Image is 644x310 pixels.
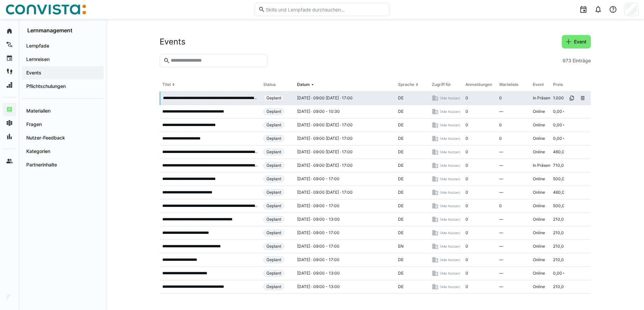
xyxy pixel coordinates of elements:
[297,203,340,209] span: [DATE] · 09:00 - 17:00
[160,37,186,47] h2: Events
[553,82,563,87] div: Preis
[440,217,460,222] span: (Alle Nutzer)
[499,82,518,87] div: Warteliste
[398,257,404,262] span: DE
[499,257,503,262] span: —
[297,284,340,289] span: [DATE] · 09:00 - 13:00
[499,284,503,289] span: —
[265,6,386,12] input: Skills und Lernpfade durchsuchen…
[499,149,503,155] span: —
[440,96,460,100] span: (Alle Nutzer)
[533,95,553,101] span: In Präsenz
[499,136,502,141] span: 0
[162,82,171,87] div: Titel
[440,284,460,289] span: (Alle Nutzer)
[573,38,587,45] span: Event
[440,257,460,262] span: (Alle Nutzer)
[440,190,460,195] span: (Alle Nutzer)
[499,271,503,276] span: —
[465,109,468,114] span: 0
[533,149,545,155] span: Online
[533,217,545,222] span: Online
[533,257,545,262] span: Online
[499,190,503,195] span: —
[533,203,545,209] span: Online
[553,217,570,222] span: 210,00 €
[553,109,566,114] span: 0,00 €
[440,163,460,168] span: (Alle Nutzer)
[465,163,468,168] span: 0
[398,163,404,168] span: DE
[297,163,353,168] span: [DATE] · 09:00 [DATE] · 17:00
[465,257,468,262] span: 0
[440,136,460,141] span: (Alle Nutzer)
[398,271,404,276] span: DE
[573,57,591,64] span: Einträge
[533,230,545,236] span: Online
[297,230,340,236] span: [DATE] · 09:00 - 17:00
[465,136,468,141] span: 0
[533,163,553,168] span: In Präsenz
[465,284,468,289] span: 0
[465,149,468,155] span: 0
[297,95,353,101] span: [DATE] · 09:00 [DATE] · 17:00
[440,271,460,276] span: (Alle Nutzer)
[398,176,404,182] span: DE
[266,203,281,209] span: Geplant
[266,149,281,155] span: Geplant
[533,82,544,87] div: Event
[440,109,460,114] span: (Alle Nutzer)
[533,176,545,182] span: Online
[297,190,353,195] span: [DATE] · 09:00 [DATE] · 17:00
[533,109,545,114] span: Online
[533,122,545,128] span: Online
[499,217,503,222] span: —
[553,203,571,209] span: 500,00 €
[440,204,460,208] span: (Alle Nutzer)
[533,271,545,276] span: Online
[297,244,340,249] span: [DATE] · 09:00 - 17:00
[465,82,492,87] div: Anmeldungen
[440,177,460,181] span: (Alle Nutzer)
[398,230,404,236] span: DE
[266,244,281,249] span: Geplant
[297,176,340,182] span: [DATE] · 09:00 - 17:00
[553,190,571,195] span: 460,00 €
[440,230,460,235] span: (Alle Nutzer)
[266,95,281,101] span: Geplant
[263,82,276,87] div: Status
[553,149,571,155] span: 460,00 €
[465,271,468,276] span: 0
[533,244,545,249] span: Online
[297,257,340,262] span: [DATE] · 09:00 - 17:00
[499,122,502,128] span: 0
[297,109,340,114] span: [DATE] · 09:00 - 10:30
[553,244,570,249] span: 210,00 €
[499,203,502,209] span: 0
[297,217,340,222] span: [DATE] · 09:00 - 13:00
[499,244,503,249] span: —
[297,122,353,128] span: [DATE] · 09:00 [DATE] · 17:00
[266,122,281,128] span: Geplant
[553,136,566,141] span: 0,00 €
[398,122,404,128] span: DE
[398,82,414,87] div: Sprache
[398,284,404,289] span: DE
[440,123,460,127] span: (Alle Nutzer)
[398,244,404,249] span: EN
[465,122,468,128] span: 0
[553,271,566,276] span: 0,00 €
[398,217,404,222] span: DE
[553,163,570,168] span: 710,00 €
[266,136,281,141] span: Geplant
[266,109,281,114] span: Geplant
[297,136,353,141] span: [DATE] · 09:00 [DATE] · 17:00
[533,136,545,141] span: Online
[440,244,460,249] span: (Alle Nutzer)
[465,244,468,249] span: 0
[440,150,460,154] span: (Alle Nutzer)
[297,271,340,276] span: [DATE] · 09:00 - 13:00
[398,95,404,101] span: DE
[266,230,281,236] span: Geplant
[398,149,404,155] span: DE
